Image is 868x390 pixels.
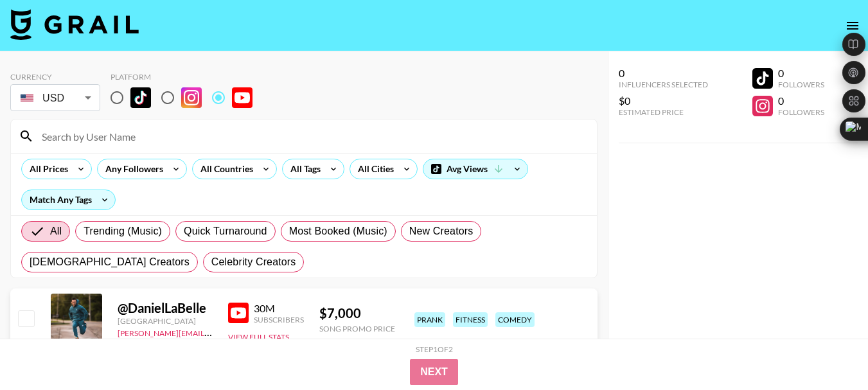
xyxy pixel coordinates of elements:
div: Currency [10,72,100,82]
div: @ DanielLaBelle [118,300,213,316]
div: 0 [778,67,824,80]
span: Celebrity Creators [211,254,296,270]
span: Most Booked (Music) [289,224,387,239]
div: [GEOGRAPHIC_DATA] [118,316,213,326]
div: 30M [254,302,304,315]
div: Subscribers [254,315,304,324]
div: 0 [619,67,708,80]
span: All [50,224,62,239]
div: Match Any Tags [22,190,115,209]
img: YouTube [228,303,249,323]
img: Grail Talent [10,9,139,40]
div: fitness [453,312,488,327]
span: Quick Turnaround [184,224,267,239]
img: TikTok [130,87,151,108]
div: Platform [111,72,263,82]
div: Avg Views [423,159,527,179]
button: open drawer [840,13,865,39]
div: Followers [778,107,824,117]
div: Influencers Selected [619,80,708,89]
span: Trending (Music) [84,224,162,239]
div: prank [414,312,445,327]
div: Step 1 of 2 [416,344,453,354]
button: Next [410,359,458,385]
div: USD [13,87,98,109]
div: comedy [495,312,535,327]
div: 0 [778,94,824,107]
img: Instagram [181,87,202,108]
iframe: Drift Widget Chat Controller [804,326,853,375]
div: $ 7,000 [319,305,395,321]
div: $0 [619,94,708,107]
div: Followers [778,80,824,89]
div: Song Promo Price [319,324,395,333]
div: All Prices [22,159,71,179]
div: All Cities [350,159,396,179]
span: New Creators [409,224,474,239]
span: [DEMOGRAPHIC_DATA] Creators [30,254,190,270]
div: All Tags [283,159,323,179]
input: Search by User Name [34,126,589,146]
div: Estimated Price [619,107,708,117]
img: YouTube [232,87,252,108]
a: [PERSON_NAME][EMAIL_ADDRESS][DOMAIN_NAME] [118,326,308,338]
button: View Full Stats [228,332,289,342]
div: All Countries [193,159,256,179]
div: Any Followers [98,159,166,179]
